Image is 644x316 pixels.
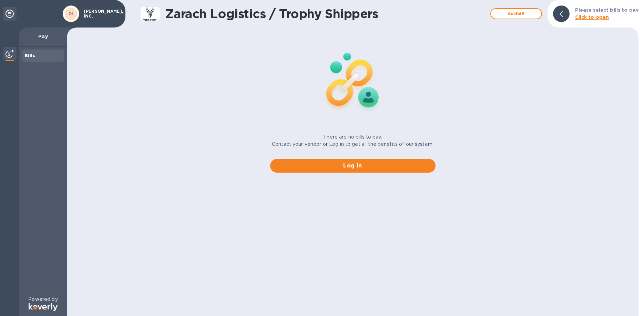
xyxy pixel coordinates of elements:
[272,133,433,148] p: There are no bills to pay. Contact your vendor or Log in to get all the benefits of our system.
[497,10,536,18] span: Add bill
[69,11,73,16] b: DI
[28,296,58,303] p: Powered by
[29,303,58,311] img: Logo
[25,33,61,40] p: Pay
[575,14,609,20] b: Click to open
[575,7,638,13] b: Please select bills to pay
[84,9,118,19] p: [PERSON_NAME], INC.
[25,53,35,58] b: Bills
[270,159,436,173] button: Log in
[490,8,542,19] button: Addbill
[165,7,487,21] h1: Zarach Logistics / Trophy Shippers
[276,162,430,170] span: Log in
